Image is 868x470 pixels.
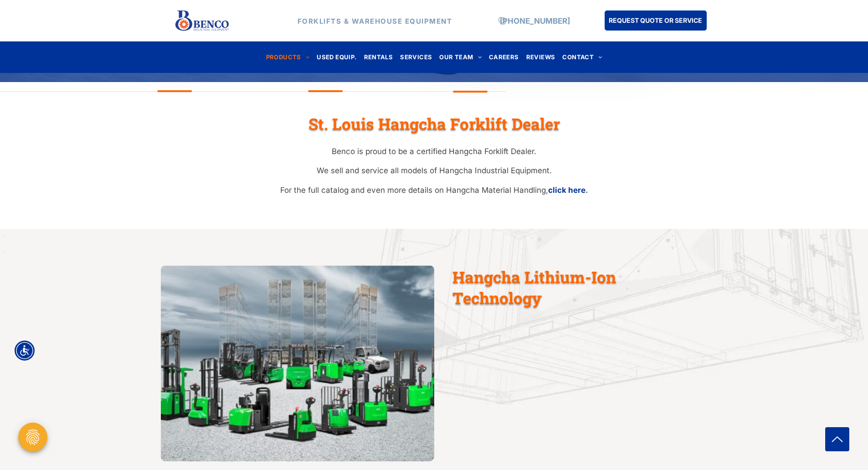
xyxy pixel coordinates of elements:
a: click here [548,186,586,195]
a: USED EQUIP. [313,51,360,63]
span: Benco is proud to be a certified Hangcha Forklift Dealer. [332,147,536,156]
a: OUR TEAM [436,51,485,63]
a: CAREERS [485,51,523,63]
a: [PHONE_NUMBER] [500,16,570,25]
span: Hangcha Lithium-Ion Technology [452,266,616,308]
a: REQUEST QUOTE OR SERVICE [605,10,707,31]
a: PRODUCTS [262,51,313,63]
span: . [586,186,588,195]
span: St. Louis Hangcha Forklift Dealer [308,113,560,134]
a: REVIEWS [523,51,559,63]
a: RENTALS [360,51,397,63]
strong: FORKLIFTS & WAREHOUSE EQUIPMENT [298,16,452,25]
a: SERVICES [396,51,436,63]
span: REQUEST QUOTE OR SERVICE [609,12,702,29]
span: We sell and service all models of Hangcha Industrial Equipment. [317,166,552,175]
span: For the full catalog and even more details on Hangcha Material Handling, [280,186,548,195]
div: Accessibility Menu [15,341,35,361]
a: CONTACT [559,51,606,63]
